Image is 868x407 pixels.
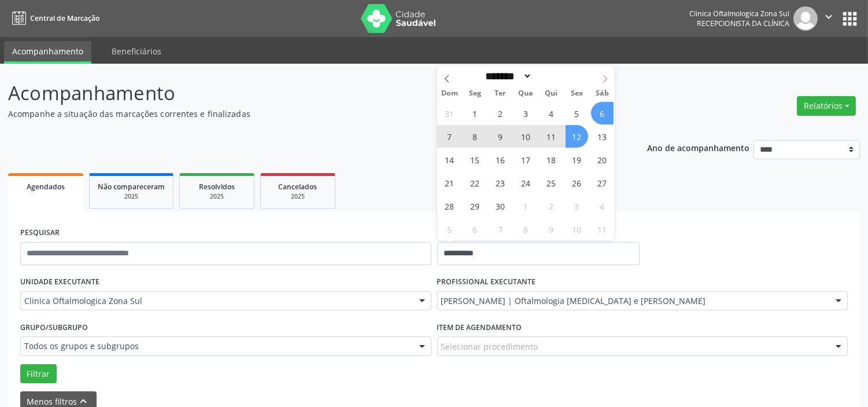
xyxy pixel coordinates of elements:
[104,41,169,61] a: Beneficiários
[8,79,604,108] p: Acompanhamento
[589,90,615,97] span: Sáb
[793,6,818,31] img: img
[591,125,614,148] span: Setembro 13, 2025
[540,148,563,171] span: Setembro 18, 2025
[20,224,60,242] label: PESQUISAR
[540,102,563,124] span: Setembro 4, 2025
[515,102,537,124] span: Setembro 3, 2025
[438,195,461,217] span: Setembro 28, 2025
[489,218,512,240] span: Outubro 7, 2025
[30,13,99,23] span: Central de Marcação
[24,295,408,307] span: Clinica Oftalmologica Zona Sul
[697,19,789,28] span: Recepcionista da clínica
[489,195,512,217] span: Setembro 30, 2025
[566,148,588,171] span: Setembro 19, 2025
[591,218,614,240] span: Outubro 11, 2025
[822,10,835,23] i: 
[515,148,537,171] span: Setembro 17, 2025
[438,102,461,124] span: Agosto 31, 2025
[488,90,514,97] span: Ter
[438,171,461,194] span: Setembro 21, 2025
[515,218,537,240] span: Outubro 8, 2025
[269,192,327,201] div: 2025
[564,90,589,97] span: Sex
[438,218,461,240] span: Outubro 5, 2025
[514,90,539,97] span: Qua
[840,9,860,29] button: apps
[199,182,235,192] span: Resolvidos
[689,9,789,19] div: Clinica Oftalmologica Zona Sul
[482,70,533,82] select: Month
[20,318,88,336] label: Grupo/Subgrupo
[464,102,486,124] span: Setembro 1, 2025
[540,125,563,148] span: Setembro 11, 2025
[515,125,537,148] span: Setembro 10, 2025
[441,340,538,353] span: Selecionar procedimento
[279,182,317,192] span: Cancelados
[438,148,461,171] span: Setembro 14, 2025
[438,125,461,148] span: Setembro 7, 2025
[591,171,614,194] span: Setembro 27, 2025
[463,90,488,97] span: Seg
[489,148,512,171] span: Setembro 16, 2025
[515,171,537,194] span: Setembro 24, 2025
[464,195,486,217] span: Setembro 29, 2025
[515,195,537,217] span: Outubro 1, 2025
[591,148,614,171] span: Setembro 20, 2025
[532,70,570,82] input: Year
[4,41,91,64] a: Acompanhamento
[489,171,512,194] span: Setembro 23, 2025
[538,90,564,97] span: Qui
[464,171,486,194] span: Setembro 22, 2025
[647,140,749,155] p: Ano de acompanhamento
[20,273,99,291] label: UNIDADE EXECUTANTE
[818,6,840,31] button: 
[437,90,463,97] span: Dom
[437,318,522,336] label: Item de agendamento
[98,182,165,192] span: Não compareceram
[188,192,246,201] div: 2025
[591,102,614,124] span: Setembro 6, 2025
[98,192,165,201] div: 2025
[489,102,512,124] span: Setembro 2, 2025
[566,218,588,240] span: Outubro 10, 2025
[464,148,486,171] span: Setembro 15, 2025
[591,195,614,217] span: Outubro 4, 2025
[566,102,588,124] span: Setembro 5, 2025
[566,125,588,148] span: Setembro 12, 2025
[27,182,65,192] span: Agendados
[437,273,536,291] label: PROFISSIONAL EXECUTANTE
[8,9,99,28] a: Central de Marcação
[566,195,588,217] span: Outubro 3, 2025
[566,171,588,194] span: Setembro 26, 2025
[464,125,486,148] span: Setembro 8, 2025
[540,218,563,240] span: Outubro 9, 2025
[24,340,408,352] span: Todos os grupos e subgrupos
[464,218,486,240] span: Outubro 6, 2025
[489,125,512,148] span: Setembro 9, 2025
[441,295,825,307] span: [PERSON_NAME] | Oftalmologia [MEDICAL_DATA] e [PERSON_NAME]
[797,96,856,116] button: Relatórios
[8,108,604,120] p: Acompanhe a situação das marcações correntes e finalizadas
[20,364,57,384] button: Filtrar
[540,171,563,194] span: Setembro 25, 2025
[540,195,563,217] span: Outubro 2, 2025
